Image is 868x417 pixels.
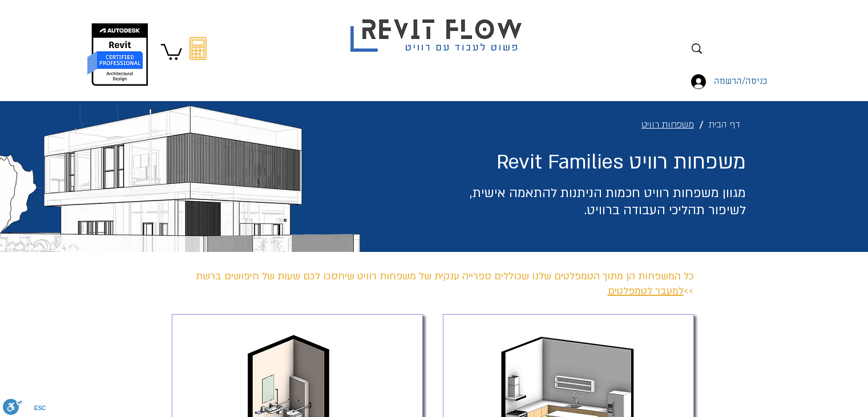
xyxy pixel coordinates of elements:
span: משפחות רוויט Revit Families [496,149,746,176]
a: למעבר לטמפלטים [608,284,684,298]
a: דף הבית [703,114,746,135]
span: מגוון משפחות רוויט חכמות הניתנות להתאמה אישית, לשיפור תהליכי העבודה ברוויט. [470,185,746,219]
img: Revit flow logo פשוט לעבוד עם רוויט [339,2,536,55]
svg: מחשבון מעבר מאוטוקאד לרוויט [189,37,207,60]
span: / [700,119,703,130]
span: דף הבית [709,117,740,133]
button: כניסה/הרשמה [683,71,734,93]
span: כניסה/הרשמה [710,74,771,89]
a: משפחות �רוויט [636,114,700,135]
span: משפחות רוויט [641,117,694,133]
span: כל המשפחות הן מתוך הטמפלטים שלנו שכוללים ספרייה ענקית של משפחות רוויט שיחסכו לכם שעות של חיפושים ... [196,270,694,298]
img: autodesk certified professional in revit for architectural design יונתן אלדד [86,23,150,86]
nav: נתיב הניווט (breadcrumbs) [438,113,746,136]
